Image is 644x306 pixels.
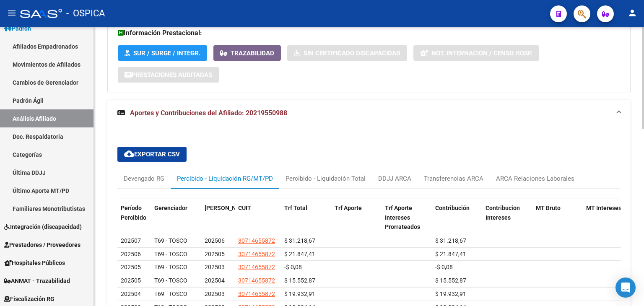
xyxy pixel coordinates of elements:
datatable-header-cell: Trf Aporte [331,199,382,236]
span: Prestadores / Proveedores [4,240,80,249]
span: Padrón [4,24,31,33]
datatable-header-cell: Período Devengado [201,199,235,236]
span: Sin Certificado Discapacidad [304,49,400,57]
mat-icon: cloud_download [124,149,134,159]
span: CUIT [238,205,251,211]
span: ANMAT - Trazabilidad [4,276,70,285]
span: 30714655872 [238,264,275,270]
span: Fiscalización RG [4,294,55,303]
span: Integración (discapacidad) [4,222,82,231]
span: 202506 [121,251,141,257]
button: Exportar CSV [117,147,187,162]
span: $ 31.218,67 [284,237,315,244]
div: Percibido - Liquidación RG/MT/PD [177,174,273,183]
span: $ 21.847,41 [435,251,466,257]
div: Open Intercom Messenger [615,277,636,298]
span: Hospitales Públicos [4,258,65,267]
span: SUR / SURGE / INTEGR. [133,49,200,57]
span: -$ 0,08 [435,264,453,270]
span: $ 19.932,91 [284,290,315,297]
span: 30714655872 [238,237,275,244]
span: [PERSON_NAME] [205,205,250,211]
div: Percibido - Liquidación Total [286,174,366,183]
span: Período Percibido [121,205,146,221]
span: Aportes y Contribuciones del Afiliado: 20219550988 [130,109,287,117]
span: $ 19.932,91 [435,290,466,297]
span: Trf Aporte [335,205,362,211]
span: 202507 [121,237,141,244]
datatable-header-cell: Gerenciador [151,199,201,236]
button: Trazabilidad [213,45,281,61]
span: Trazabilidad [231,49,274,57]
mat-expansion-panel-header: Aportes y Contribuciones del Afiliado: 20219550988 [107,100,631,127]
datatable-header-cell: MT Intereses [583,199,633,236]
span: 30714655872 [238,277,275,284]
span: T69 - TOSCO [154,277,187,284]
span: Exportar CSV [124,150,180,158]
span: T69 - TOSCO [154,290,187,297]
mat-icon: menu [7,8,17,18]
span: $ 15.552,87 [284,277,315,284]
span: $ 21.847,41 [284,251,315,257]
span: Prestaciones Auditadas [132,71,212,79]
span: 202503 [205,290,225,297]
datatable-header-cell: Contribución [432,199,482,236]
datatable-header-cell: Trf Aporte Intereses Prorrateados [382,199,432,236]
div: Transferencias ARCA [424,174,483,183]
span: 30714655872 [238,290,275,297]
span: 202505 [121,277,141,284]
span: 202504 [205,277,225,284]
div: Devengado RG [124,174,164,183]
div: DDJJ ARCA [378,174,411,183]
button: Prestaciones Auditadas [118,67,219,83]
span: 202505 [205,251,225,257]
span: Trf Total [284,205,307,211]
span: Not. Internacion / Censo Hosp. [431,49,532,57]
button: Not. Internacion / Censo Hosp. [413,45,539,61]
datatable-header-cell: CUIT [235,199,281,236]
button: SUR / SURGE / INTEGR. [118,45,207,61]
span: 202503 [205,264,225,270]
span: 202504 [121,290,141,297]
span: Trf Aporte Intereses Prorrateados [385,205,420,231]
datatable-header-cell: MT Bruto [532,199,583,236]
datatable-header-cell: Período Percibido [117,199,151,236]
span: Contribucion Intereses [486,205,520,221]
span: MT Intereses [586,205,621,211]
span: - OSPICA [66,4,105,23]
span: $ 15.552,87 [435,277,466,284]
datatable-header-cell: Contribucion Intereses [482,199,532,236]
span: 202506 [205,237,225,244]
span: T69 - TOSCO [154,264,187,270]
mat-icon: person [627,8,637,18]
span: T69 - TOSCO [154,237,187,244]
h3: Información Prestacional: [118,27,620,39]
div: ARCA Relaciones Laborales [496,174,574,183]
span: -$ 0,08 [284,264,302,270]
span: MT Bruto [536,205,561,211]
span: T69 - TOSCO [154,251,187,257]
datatable-header-cell: Trf Total [281,199,331,236]
span: Gerenciador [154,205,187,211]
span: Contribución [435,205,470,211]
span: $ 31.218,67 [435,237,466,244]
span: 30714655872 [238,251,275,257]
span: 202505 [121,264,141,270]
button: Sin Certificado Discapacidad [287,45,407,61]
